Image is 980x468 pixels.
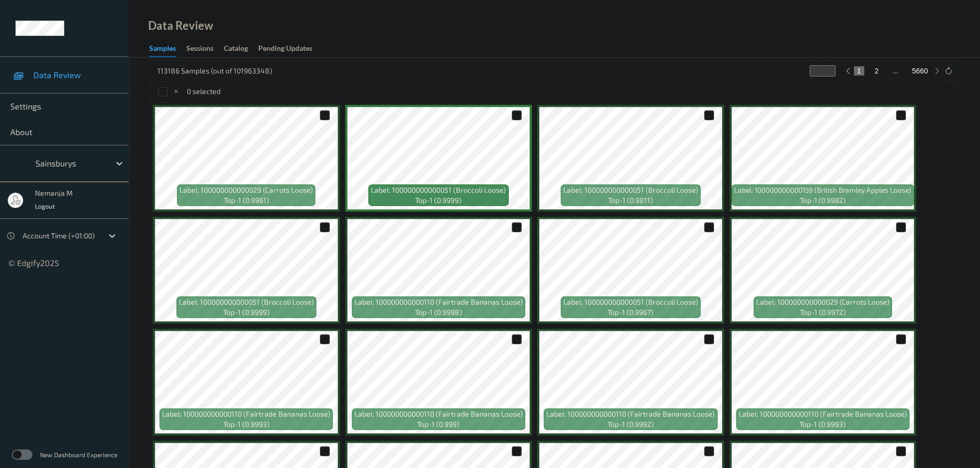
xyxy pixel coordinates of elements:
[162,409,330,419] span: Label: 100000000000110 (Fairtrade Bananas Loose)
[417,419,459,429] span: top-1 (0.999)
[157,66,272,76] p: 113186 Samples (out of 101963348)
[608,195,653,205] span: top-1 (0.9811)
[223,307,270,317] span: top-1 (0.9999)
[224,43,248,56] div: Catalog
[258,43,312,56] div: Pending Updates
[734,185,911,195] span: Label: 100000000000159 (British Bramley Apples Loose)
[415,307,462,317] span: top-1 (0.9998)
[608,419,654,429] span: top-1 (0.9992)
[415,195,461,205] span: top-1 (0.9999)
[371,185,506,195] span: Label: 100000000000051 (Broccoli Loose)
[258,42,323,56] a: Pending Updates
[909,66,931,76] button: 5660
[186,42,224,56] a: Sessions
[223,419,270,429] span: top-1 (0.9993)
[224,42,258,56] a: Catalog
[800,307,846,317] span: top-1 (0.9972)
[563,185,698,195] span: Label: 100000000000051 (Broccoli Loose)
[354,409,523,419] span: Label: 100000000000110 (Fairtrade Bananas Loose)
[608,307,653,317] span: top-1 (0.9967)
[354,297,523,307] span: Label: 100000000000110 (Fairtrade Bananas Loose)
[187,86,221,97] p: 0 selected
[854,66,864,76] button: 1
[224,195,269,205] span: top-1 (0.9961)
[148,21,213,31] div: Data Review
[756,297,889,307] span: Label: 100000000000029 (Carrots Loose)
[799,419,846,429] span: top-1 (0.9993)
[563,297,698,307] span: Label: 100000000000051 (Broccoli Loose)
[149,42,186,57] a: Samples
[546,409,715,419] span: Label: 100000000000110 (Fairtrade Bananas Loose)
[889,66,902,76] button: ...
[179,297,314,307] span: Label: 100000000000051 (Broccoli Loose)
[180,185,313,195] span: Label: 100000000000029 (Carrots Loose)
[739,409,907,419] span: Label: 100000000000110 (Fairtrade Bananas Loose)
[186,43,213,56] div: Sessions
[149,43,176,57] div: Samples
[800,195,846,205] span: top-1 (0.9982)
[871,66,882,76] button: 2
